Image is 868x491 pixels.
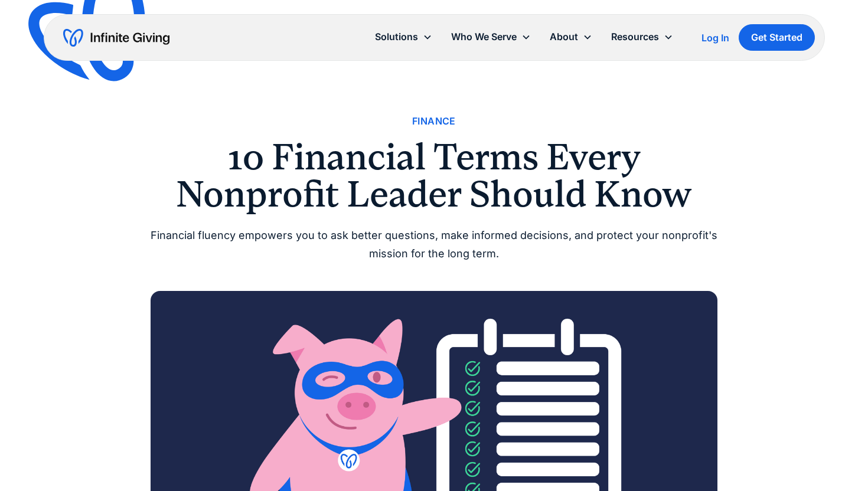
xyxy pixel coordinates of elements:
div: Resources [602,24,683,50]
a: Get Started [739,24,815,51]
a: Log In [701,31,729,45]
div: Resources [611,29,659,45]
div: Who We Serve [442,24,540,50]
div: Solutions [366,24,442,50]
div: Financial fluency empowers you to ask better questions, make informed decisions, and protect your... [151,227,717,263]
div: Log In [701,33,729,42]
div: Solutions [375,29,418,45]
div: Who We Serve [451,29,517,45]
a: Finance [412,113,456,129]
div: About [540,24,602,50]
h1: 10 Financial Terms Every Nonprofit Leader Should Know [151,139,717,212]
div: About [550,29,578,45]
a: home [63,28,169,47]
